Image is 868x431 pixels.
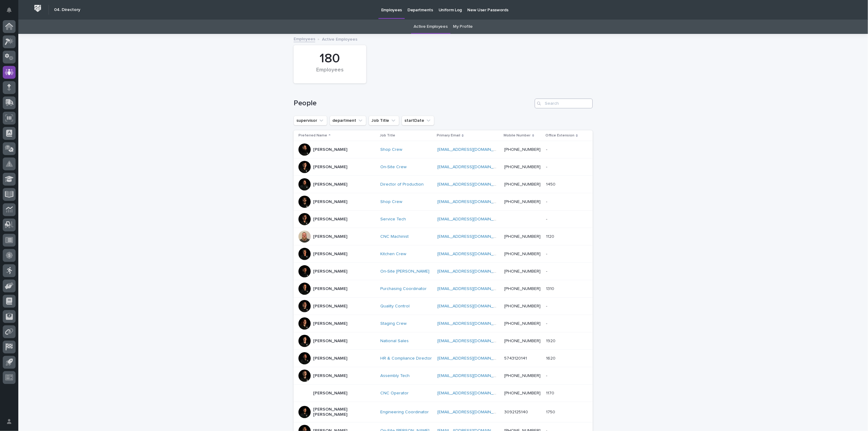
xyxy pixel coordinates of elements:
h2: 04. Directory [54,7,80,13]
p: [PERSON_NAME] [313,182,347,187]
tr: [PERSON_NAME]Shop Crew [EMAIL_ADDRESS][DOMAIN_NAME] [PHONE_NUMBER]-- [294,193,593,211]
a: [PHONE_NUMBER] [505,147,541,152]
p: [PERSON_NAME] [313,217,347,222]
p: 1120 [546,233,555,239]
p: [PERSON_NAME] [PERSON_NAME] [313,407,374,417]
tr: [PERSON_NAME]Director of Production [EMAIL_ADDRESS][DOMAIN_NAME] [PHONE_NUMBER]14501450 [294,176,593,193]
tr: [PERSON_NAME]Service Tech [EMAIL_ADDRESS][DOMAIN_NAME] -- [294,211,593,228]
p: - [546,146,548,152]
button: supervisor [294,116,327,125]
a: [PHONE_NUMBER] [505,200,541,204]
a: Shop Crew [380,199,402,205]
tr: [PERSON_NAME]Quality Control [EMAIL_ADDRESS][DOMAIN_NAME] [PHONE_NUMBER]-- [294,298,593,315]
a: Kitchen Crew [380,252,406,257]
p: Active Employees [322,35,357,42]
a: [PHONE_NUMBER] [505,252,541,256]
h1: People [294,99,532,108]
button: startDate [402,116,434,125]
p: - [546,302,548,309]
p: [PERSON_NAME] [313,304,347,309]
p: [PERSON_NAME] [313,199,347,205]
p: [PERSON_NAME] [313,234,347,239]
a: [PHONE_NUMBER] [505,304,541,308]
p: - [546,372,548,378]
p: [PERSON_NAME] [313,286,347,292]
a: Director of Production [380,182,424,187]
p: 1310 [546,285,555,292]
p: 1450 [546,181,557,187]
a: Active Employees [414,20,448,34]
a: [EMAIL_ADDRESS][DOMAIN_NAME] [437,234,506,239]
tr: [PERSON_NAME]Staging Crew [EMAIL_ADDRESS][DOMAIN_NAME] [PHONE_NUMBER]-- [294,315,593,332]
p: Mobile Number [504,132,531,139]
tr: [PERSON_NAME]HR & Compliance Director [EMAIL_ADDRESS][DOMAIN_NAME] 574312014116201620 [294,350,593,367]
a: [EMAIL_ADDRESS][DOMAIN_NAME] [437,304,506,308]
a: [EMAIL_ADDRESS][DOMAIN_NAME] [437,321,506,326]
a: [EMAIL_ADDRESS][DOMAIN_NAME] [437,391,506,395]
p: [PERSON_NAME] [313,339,347,344]
p: [PERSON_NAME] [313,391,347,396]
p: Job Title [380,132,395,139]
button: Job Title [369,116,399,125]
a: [PHONE_NUMBER] [505,391,541,395]
p: Primary Email [437,132,460,139]
tr: [PERSON_NAME]On-Site [PERSON_NAME] [EMAIL_ADDRESS][DOMAIN_NAME] [PHONE_NUMBER]-- [294,263,593,280]
a: [PHONE_NUMBER] [505,374,541,378]
tr: [PERSON_NAME]National Sales [EMAIL_ADDRESS][DOMAIN_NAME] [PHONE_NUMBER]19201920 [294,332,593,350]
a: Employees [294,35,315,42]
a: Assembly Tech [380,373,410,378]
p: - [546,268,548,274]
tr: [PERSON_NAME] [PERSON_NAME]Engineering Coordinator [EMAIL_ADDRESS][DOMAIN_NAME] 309212514017501750 [294,402,593,422]
a: [EMAIL_ADDRESS][DOMAIN_NAME] [437,374,506,378]
a: HR & Compliance Director [380,356,432,361]
a: 5743120141 [505,356,527,360]
a: On-Site Crew [380,165,407,170]
a: [PHONE_NUMBER] [505,321,541,326]
a: [EMAIL_ADDRESS][DOMAIN_NAME] [437,147,506,152]
p: Office Extension [545,132,574,139]
a: [PHONE_NUMBER] [505,165,541,169]
p: - [546,250,548,257]
a: On-Site [PERSON_NAME] [380,269,429,274]
img: Workspace Logo [32,3,43,14]
a: CNC Machinist [380,234,409,239]
a: [EMAIL_ADDRESS][DOMAIN_NAME] [437,356,506,360]
a: Quality Control [380,304,410,309]
p: 1750 [546,408,556,415]
p: 1620 [546,355,557,361]
tr: [PERSON_NAME]Purchasing Coordinator [EMAIL_ADDRESS][DOMAIN_NAME] [PHONE_NUMBER]13101310 [294,280,593,298]
p: [PERSON_NAME] [313,269,347,274]
a: My Profile [453,20,473,34]
tr: [PERSON_NAME]CNC Operator [EMAIL_ADDRESS][DOMAIN_NAME] [PHONE_NUMBER]11701170 [294,385,593,402]
a: [EMAIL_ADDRESS][DOMAIN_NAME] [437,200,506,204]
tr: [PERSON_NAME]CNC Machinist [EMAIL_ADDRESS][DOMAIN_NAME] [PHONE_NUMBER]11201120 [294,228,593,245]
a: [PHONE_NUMBER] [505,234,541,239]
button: Notifications [3,4,16,16]
a: [EMAIL_ADDRESS][DOMAIN_NAME] [437,410,506,414]
a: [PHONE_NUMBER] [505,339,541,343]
div: Employees [304,67,356,80]
p: - [546,215,548,222]
p: - [546,163,548,170]
a: National Sales [380,339,409,344]
p: 1920 [546,337,557,344]
button: department [330,116,366,125]
a: Service Tech [380,217,406,222]
p: [PERSON_NAME] [313,356,347,361]
a: Engineering Coordinator [380,410,429,415]
p: - [546,320,548,326]
p: Preferred Name [298,132,327,139]
tr: [PERSON_NAME]Kitchen Crew [EMAIL_ADDRESS][DOMAIN_NAME] [PHONE_NUMBER]-- [294,245,593,263]
a: CNC Operator [380,391,409,396]
a: [PHONE_NUMBER] [505,287,541,291]
a: [EMAIL_ADDRESS][DOMAIN_NAME] [437,217,506,221]
tr: [PERSON_NAME]Shop Crew [EMAIL_ADDRESS][DOMAIN_NAME] [PHONE_NUMBER]-- [294,141,593,158]
a: [EMAIL_ADDRESS][DOMAIN_NAME] [437,165,506,169]
p: [PERSON_NAME] [313,165,347,170]
p: [PERSON_NAME] [313,147,347,152]
a: Staging Crew [380,321,407,326]
input: Search [535,99,593,108]
p: - [546,198,548,205]
a: Shop Crew [380,147,402,152]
